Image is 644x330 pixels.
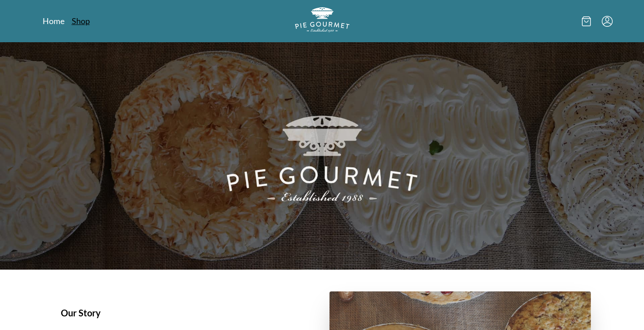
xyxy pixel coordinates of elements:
button: Menu [602,16,613,27]
img: logo [295,7,349,32]
h1: Our Story [61,306,308,320]
a: Home [43,15,64,26]
a: Logo [295,7,349,35]
a: Shop [72,15,90,26]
